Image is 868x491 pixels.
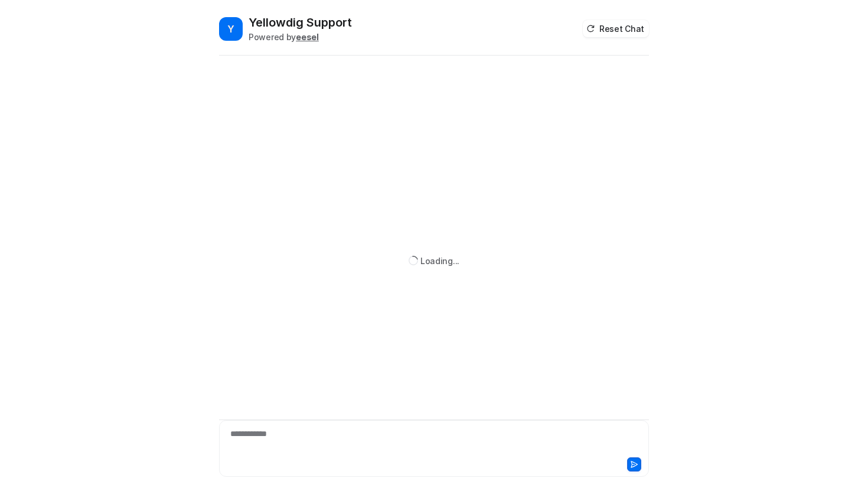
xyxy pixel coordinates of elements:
[420,255,459,267] div: Loading...
[583,20,649,37] button: Reset Chat
[296,32,319,42] b: eesel
[249,31,352,43] div: Powered by
[219,17,243,41] span: Y
[249,14,352,31] h2: Yellowdig Support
